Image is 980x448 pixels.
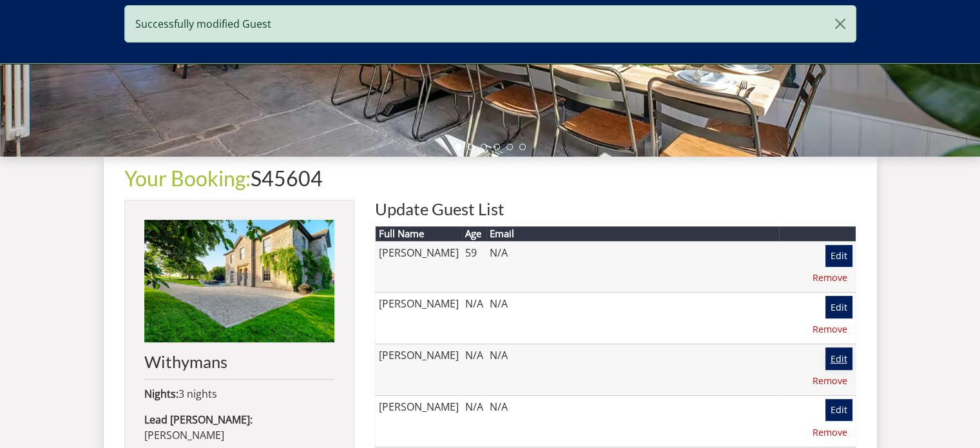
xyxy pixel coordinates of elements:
div: Successfully modified Guest [124,5,856,43]
th: Full Name [375,226,462,241]
td: N/A [462,293,486,344]
h1: S45604 [124,167,856,190]
td: N/A [486,293,779,344]
a: Remove [807,267,852,289]
h2: Withymans [144,353,334,371]
th: Email [486,226,779,241]
th: Age [462,226,486,241]
iframe: Customer reviews powered by Trustpilot [118,45,253,56]
a: Edit [825,347,852,369]
td: N/A [486,344,779,396]
span: [PERSON_NAME] [144,428,224,442]
td: N/A [462,395,486,447]
td: N/A [486,241,779,293]
td: [PERSON_NAME] [375,344,462,396]
td: 59 [462,241,486,293]
a: Withymans [144,220,334,371]
img: An image of 'Withymans' [144,220,334,342]
td: N/A [486,395,779,447]
a: Remove [807,370,852,392]
a: Remove [807,318,852,340]
td: [PERSON_NAME] [375,293,462,344]
h2: Update Guest List [375,200,856,218]
td: [PERSON_NAME] [375,395,462,447]
strong: Nights: [144,387,178,401]
a: Edit [825,399,852,421]
p: 3 nights [144,386,334,402]
strong: Lead [PERSON_NAME]: [144,413,253,427]
a: Edit [825,296,852,318]
a: Remove [807,421,852,443]
td: N/A [462,344,486,396]
a: Your Booking: [124,166,251,191]
a: Edit [825,245,852,267]
td: [PERSON_NAME] [375,241,462,293]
